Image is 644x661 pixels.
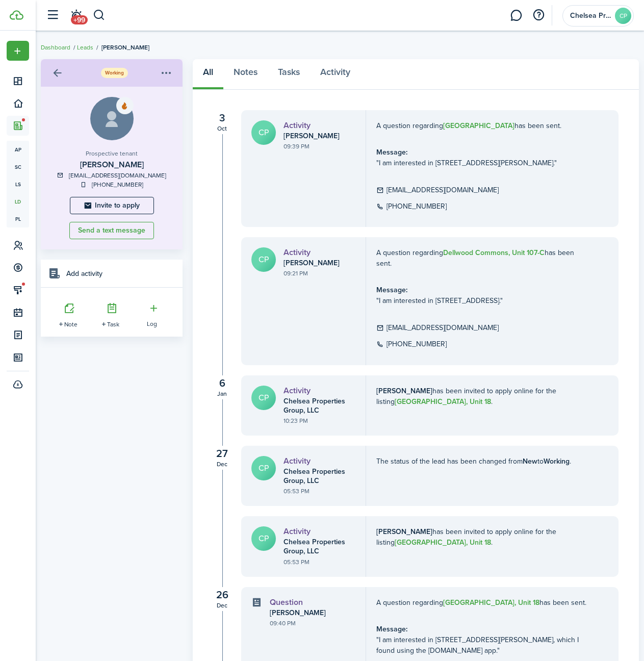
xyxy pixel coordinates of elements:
[376,386,432,396] b: [PERSON_NAME]
[93,7,106,24] button: Search
[213,446,231,461] div: 27
[69,171,166,180] a: [EMAIL_ADDRESS][DOMAIN_NAME]
[284,247,354,258] h3: Activity
[376,386,590,407] p: has been invited to apply online for the listing .
[147,320,161,328] span: Log
[71,15,88,24] span: +99
[223,59,268,90] a: Notes
[144,298,164,328] button: Open menu
[530,7,547,24] button: Open resource center
[270,619,340,628] div: 09:40 PM
[213,375,231,391] div: 6
[544,456,570,467] b: Working
[376,247,590,269] p: A question regarding has been sent.
[376,285,407,295] b: Message:
[268,59,310,90] a: Tasks
[443,247,545,258] a: Dellwood Commons, Unit 107-C
[270,597,340,607] h3: Question
[395,396,491,407] a: [GEOGRAPHIC_DATA], Unit 18
[523,456,537,467] b: New
[251,386,276,410] avatar-text: CP
[77,43,93,52] a: Leads
[284,538,354,556] div: Chelsea Properties Group, LLC
[615,8,631,24] avatar-text: CP
[376,526,590,548] p: has been invited to apply online for the listing .
[10,10,23,20] img: TenantCloud
[7,210,29,227] a: pl
[7,158,29,175] a: sc
[376,147,407,158] b: Message:
[213,391,231,397] div: Jan
[376,285,590,306] p: "I am interested in [STREET_ADDRESS]."
[376,526,432,537] b: [PERSON_NAME]
[69,222,154,239] button: Send a text message
[395,537,491,548] a: [GEOGRAPHIC_DATA], Unit 18
[310,59,360,90] a: Activity
[107,320,119,329] span: Task
[86,149,138,158] span: Prospective tenant
[284,416,354,425] div: 10:23 PM
[7,193,29,210] a: ld
[284,467,354,486] div: Chelsea Properties Group, LLC
[506,3,526,29] a: Messaging
[101,43,149,52] span: [PERSON_NAME]
[387,201,447,212] span: [PHONE_NUMBER]
[101,68,128,78] status: Working
[213,602,231,608] div: Dec
[284,142,354,151] div: 09:39 PM
[376,624,407,634] b: Message:
[66,268,102,279] h4: Add activity
[284,269,354,278] div: 09:21 PM
[284,526,354,537] h3: Activity
[284,557,354,567] div: 05:53 PM
[284,456,354,466] h3: Activity
[251,247,276,272] avatar-text: CP
[251,456,276,480] avatar-text: CP
[284,120,354,131] h3: Activity
[41,43,70,52] a: Dashboard
[443,120,514,131] a: [GEOGRAPHIC_DATA]
[387,185,499,195] span: [EMAIL_ADDRESS][DOMAIN_NAME]
[284,397,354,415] div: Chelsea Properties Group, LLC
[387,322,499,333] span: [EMAIL_ADDRESS][DOMAIN_NAME]
[64,320,78,329] span: Note
[7,141,29,158] a: ap
[284,487,354,496] div: 05:53 PM
[376,147,590,168] p: "I am interested in [STREET_ADDRESS][PERSON_NAME]."
[213,110,231,125] div: 3
[48,64,66,82] a: Back
[7,175,29,193] a: ls
[213,587,231,602] div: 26
[213,461,231,467] div: Dec
[43,6,62,25] button: Open sidebar
[376,624,590,656] p: "I am interested in [STREET_ADDRESS][PERSON_NAME], which I found using the [DOMAIN_NAME] app."
[7,41,29,61] button: Open menu
[443,597,539,608] a: [GEOGRAPHIC_DATA], Unit 18
[251,120,276,145] avatar-text: CP
[570,12,611,19] span: Chelsea Properties Group, LLC
[66,3,86,29] a: Notifications
[387,339,447,350] span: [PHONE_NUMBER]
[158,64,180,82] button: Open menu
[92,180,143,189] a: [PHONE_NUMBER]
[284,259,354,268] div: [PERSON_NAME]
[376,597,590,608] p: A question regarding has been sent.
[270,608,340,618] div: [PERSON_NAME]
[213,125,231,132] div: Oct
[376,120,590,131] p: A question regarding has been sent.
[284,386,354,396] h3: Activity
[70,197,154,214] button: Invite to apply
[251,526,276,551] avatar-text: CP
[376,456,590,467] p: The status of the lead has been changed from to .
[51,159,172,171] h3: [PERSON_NAME]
